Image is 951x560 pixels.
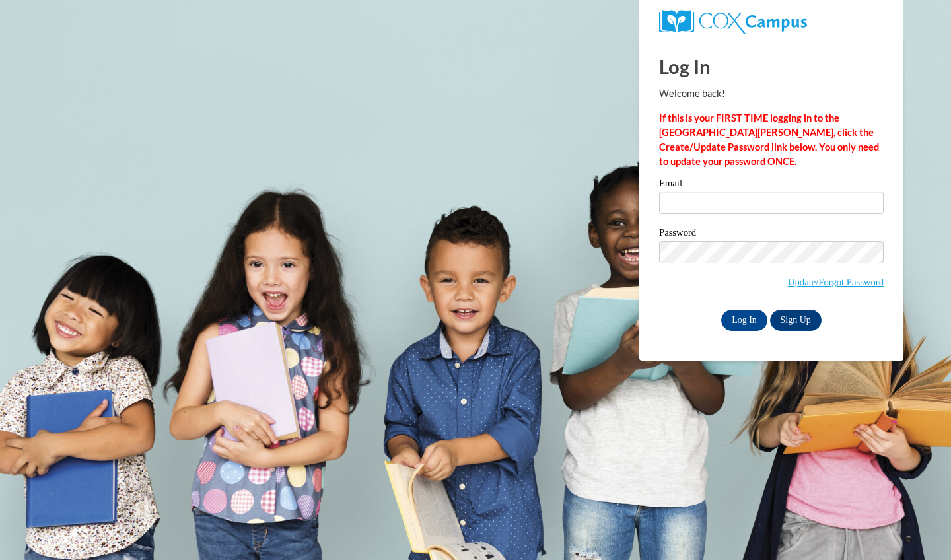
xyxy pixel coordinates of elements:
a: Update/Forgot Password [788,277,884,287]
p: Welcome back! [659,87,884,101]
a: COX Campus [659,10,884,34]
img: COX Campus [659,10,807,34]
h1: Log In [659,53,884,80]
label: Password [659,228,884,241]
input: Log In [721,310,767,331]
strong: If this is your FIRST TIME logging in to the [GEOGRAPHIC_DATA][PERSON_NAME], click the Create/Upd... [659,112,879,167]
label: Email [659,178,884,192]
a: Sign Up [770,310,822,331]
